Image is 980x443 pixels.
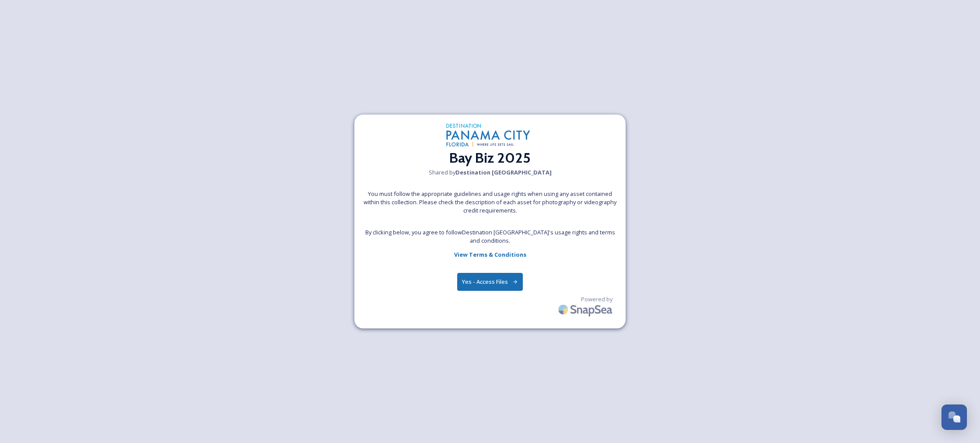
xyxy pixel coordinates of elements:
[581,295,612,303] span: Powered by
[455,168,552,176] strong: Destination [GEOGRAPHIC_DATA]
[363,190,617,215] span: You must follow the appropriate guidelines and usage rights when using any asset contained within...
[454,249,526,260] a: View Terms & Conditions
[363,228,617,245] span: By clicking below, you agree to follow Destination [GEOGRAPHIC_DATA] 's usage rights and terms an...
[941,405,967,430] button: Open Chat
[449,147,531,168] h2: Bay Biz 2025
[446,123,534,147] img: dpc-web-newlogo.png
[429,168,552,177] span: Shared by
[457,273,523,291] button: Yes - Access Files
[454,251,526,258] strong: View Terms & Conditions
[556,299,617,320] img: SnapSea Logo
